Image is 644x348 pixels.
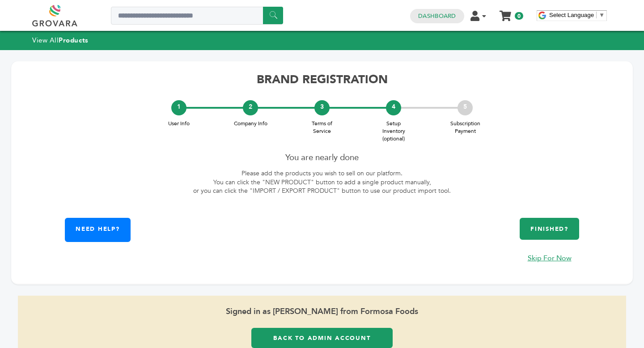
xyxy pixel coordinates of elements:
h3: You are nearly done [20,152,624,170]
a: Dashboard [418,12,456,20]
div: 5 [458,100,473,115]
span: ​ [596,12,597,18]
p: Please add the products you wish to sell on our platform. [20,169,624,178]
div: 1 [171,100,186,115]
a: Back to Admin Account [251,328,393,348]
a: Finished? [520,218,579,240]
div: 3 [314,100,330,115]
p: or you can click the "IMPORT / EXPORT PRODUCT" button to use our product import tool. [20,187,624,195]
div: 4 [386,100,401,115]
h1: BRAND REGISTRATION [20,68,624,92]
span: Select Language [549,12,594,18]
span: Subscription Payment [447,120,483,135]
span: Company Info [233,120,268,127]
strong: Products [59,36,88,45]
div: 2 [243,100,258,115]
span: Setup Inventory (optional) [376,120,411,142]
a: Select Language​ [549,12,605,18]
span: ▼ [599,12,605,18]
button: Need Help? [65,218,131,242]
span: User Info [161,120,197,127]
a: Skip For Now [500,253,599,263]
a: My Cart [500,8,511,17]
input: Search a product or brand... [111,7,283,25]
p: You can click the "NEW PRODUCT" button to add a single product manually, [20,178,624,187]
span: Signed in as [PERSON_NAME] from Formosa Foods [18,296,626,328]
a: View AllProducts [32,36,89,45]
span: 0 [515,12,523,20]
span: Terms of Service [304,120,340,135]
